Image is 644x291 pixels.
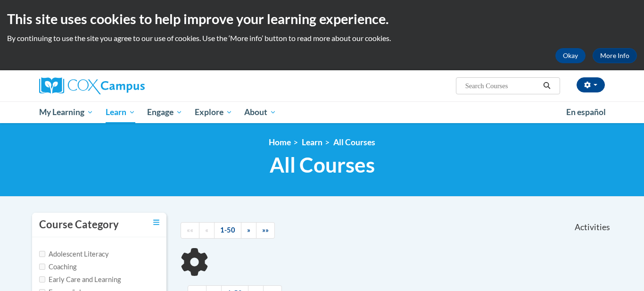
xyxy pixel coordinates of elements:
[464,80,540,91] input: Search Courses
[187,226,193,234] span: ««
[270,152,375,177] span: All Courses
[141,101,189,123] a: Engage
[39,107,93,118] span: My Learning
[39,264,45,270] input: Checkbox for Options
[39,274,121,285] label: Early Care and Learning
[302,137,322,147] a: Learn
[99,101,141,123] a: Learn
[256,222,275,239] a: End
[39,276,45,283] input: Checkbox for Options
[593,48,637,63] a: More Info
[269,137,291,147] a: Home
[189,101,239,123] a: Explore
[262,226,269,234] span: »»
[205,226,208,234] span: «
[199,222,215,239] a: Previous
[7,33,637,43] p: By continuing to use the site you agree to our use of cookies. Use the ‘More info’ button to read...
[195,107,232,118] span: Explore
[241,222,256,239] a: Next
[33,101,99,123] a: My Learning
[39,217,119,232] h3: Course Category
[39,77,218,94] a: Cox Campus
[555,48,586,63] button: Okay
[560,102,612,122] a: En español
[333,137,375,147] a: All Courses
[540,80,554,91] button: Search
[39,249,109,259] label: Adolescent Literacy
[106,107,135,118] span: Learn
[181,222,199,239] a: Begining
[244,107,276,118] span: About
[214,222,241,239] a: 1-50
[239,101,283,123] a: About
[39,262,76,272] label: Coaching
[39,251,45,257] input: Checkbox for Options
[566,107,606,117] span: En español
[153,217,159,228] a: Toggle collapse
[25,101,619,123] div: Main menu
[39,77,145,94] img: Cox Campus
[147,107,182,118] span: Engage
[247,226,250,234] span: »
[7,9,637,28] h2: This site uses cookies to help improve your learning experience.
[577,77,605,92] button: Account Settings
[575,222,610,233] span: Activities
